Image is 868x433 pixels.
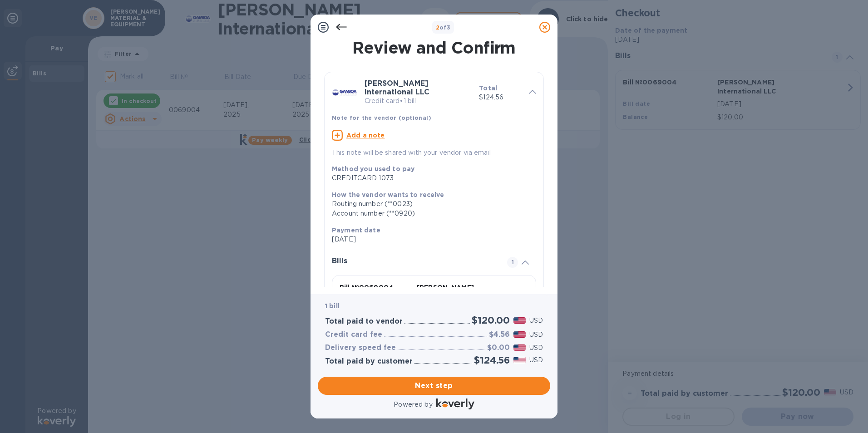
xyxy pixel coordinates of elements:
[325,302,340,310] b: 1 bill
[332,199,529,209] div: Routing number (**0023)
[325,317,403,326] h3: Total paid to vendor
[332,226,380,234] b: Payment date
[325,344,396,352] h3: Delivery speed fee
[529,316,543,325] p: USD
[394,400,432,409] p: Powered by
[436,399,474,409] img: Logo
[332,191,444,198] b: How the vendor wants to receive
[529,355,543,365] p: USD
[365,96,472,106] p: Credit card • 1 bill
[513,317,526,324] img: USD
[346,132,385,139] u: Add a note
[332,275,536,335] button: Bill №0069004[PERSON_NAME] International LLC
[529,343,543,353] p: USD
[479,93,522,102] p: $124.56
[513,344,526,351] img: USD
[507,257,518,268] span: 1
[332,165,414,172] b: Method you used to pay
[365,79,429,96] b: [PERSON_NAME] International LLC
[513,357,526,363] img: USD
[322,38,546,57] h1: Review and Confirm
[325,380,543,391] span: Next step
[472,315,510,326] h2: $120.00
[436,24,451,31] b: of 3
[474,354,510,366] h2: $124.56
[332,79,536,157] div: [PERSON_NAME] International LLCCredit card•1 billTotal$124.56Note for the vendor (optional)Add a ...
[340,283,413,292] p: Bill № 0069004
[513,331,526,338] img: USD
[325,357,413,366] h3: Total paid by customer
[332,209,529,218] div: Account number (**0920)
[479,84,497,92] b: Total
[436,24,439,31] span: 2
[332,148,536,157] p: This note will be shared with your vendor via email
[332,114,431,121] b: Note for the vendor (optional)
[489,330,510,339] h3: $4.56
[529,330,543,340] p: USD
[487,344,510,352] h3: $0.00
[325,330,382,339] h3: Credit card fee
[417,283,490,301] p: [PERSON_NAME] International LLC
[332,235,529,244] p: [DATE]
[332,173,529,183] div: CREDITCARD 1073
[332,257,496,266] h3: Bills
[318,377,550,395] button: Next step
